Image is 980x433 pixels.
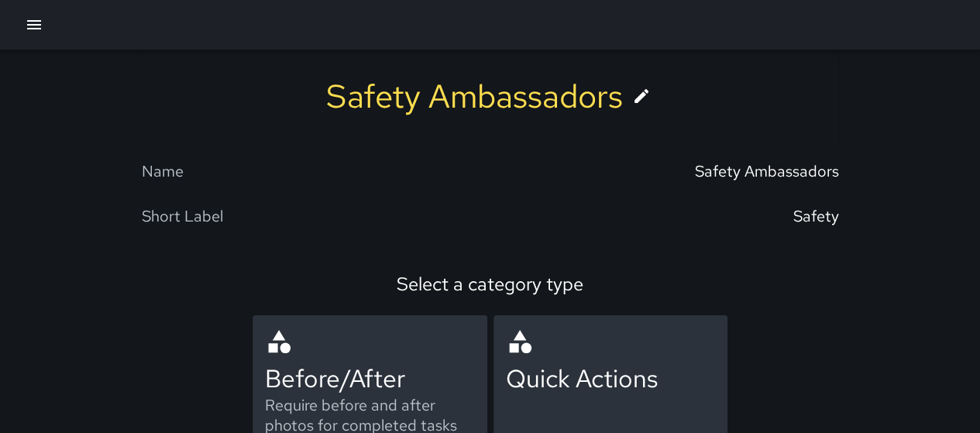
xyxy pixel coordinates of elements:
[695,161,839,181] div: Safety Ambassadors
[506,362,715,395] div: Quick Actions
[265,362,474,395] div: Before/After
[142,206,223,226] div: Short Label
[326,74,623,118] div: Safety Ambassadors
[142,161,184,181] div: Name
[793,206,839,226] div: Safety
[32,272,948,296] div: Select a category type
